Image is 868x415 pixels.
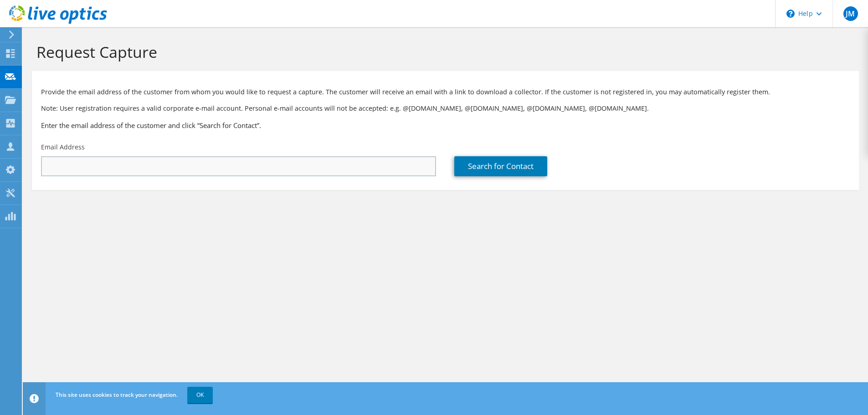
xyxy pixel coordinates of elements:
[843,6,858,21] span: JM
[454,156,547,176] a: Search for Contact
[41,120,850,130] h3: Enter the email address of the customer and click “Search for Contact”.
[187,387,213,403] a: OK
[41,103,850,113] p: Note: User registration requires a valid corporate e-mail account. Personal e-mail accounts will ...
[36,42,850,61] h1: Request Capture
[56,391,178,399] span: This site uses cookies to track your navigation.
[786,10,795,18] svg: \n
[41,87,850,97] p: Provide the email address of the customer from whom you would like to request a capture. The cust...
[41,143,85,152] label: Email Address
